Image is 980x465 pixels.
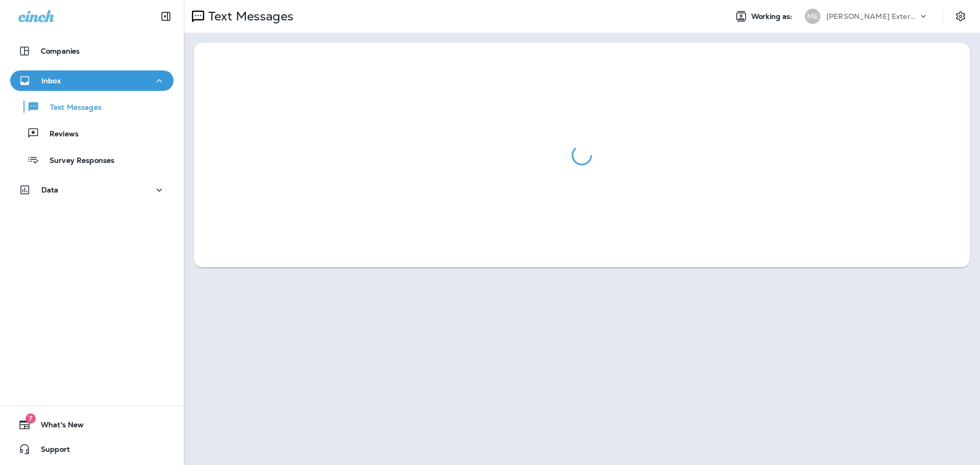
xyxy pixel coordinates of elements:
[826,12,918,20] p: [PERSON_NAME] Exterminating
[10,70,174,91] button: Inbox
[10,180,174,200] button: Data
[10,96,174,117] button: Text Messages
[41,77,61,85] p: Inbox
[31,445,70,457] span: Support
[951,7,970,26] button: Settings
[10,439,174,459] button: Support
[204,9,293,24] p: Text Messages
[39,156,114,166] p: Survey Responses
[10,41,174,61] button: Companies
[40,103,102,113] p: Text Messages
[31,421,84,433] span: What's New
[39,130,79,139] p: Reviews
[41,47,80,55] p: Companies
[10,149,174,170] button: Survey Responses
[152,6,180,27] button: Collapse Sidebar
[751,12,795,21] span: Working as:
[10,123,174,144] button: Reviews
[41,186,59,194] p: Data
[805,9,820,24] div: ME
[26,413,36,424] span: 7
[10,414,174,435] button: 7What's New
